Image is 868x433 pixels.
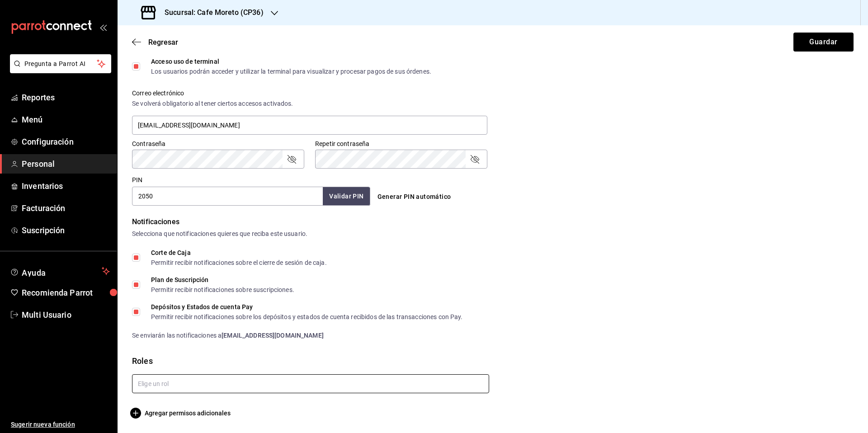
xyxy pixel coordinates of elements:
span: Multi Usuario [22,309,110,321]
span: Regresar [148,38,178,47]
div: Selecciona que notificaciones quieres que reciba este usuario. [132,229,854,239]
div: Se enviarán las notificaciones a [132,331,854,340]
button: Guardar [793,33,854,52]
h3: Sucursal: Cafe Moreto (CP36) [157,7,264,18]
button: Generar PIN automático [374,188,455,205]
button: passwordField [286,154,297,165]
div: Plan de Suscripción [151,277,294,283]
span: Facturación [22,202,110,214]
span: Reportes [22,91,110,104]
span: Recomienda Parrot [22,287,110,299]
div: Notificaciones [132,216,854,227]
button: Regresar [132,38,178,47]
div: Permitir recibir notificaciones sobre suscripciones. [151,287,294,293]
button: Pregunta a Parrot AI [10,54,111,73]
button: Validar PIN [323,187,370,206]
div: Corte de Caja [151,249,327,256]
span: Suscripción [22,224,110,236]
button: open_drawer_menu [99,24,107,31]
span: Ayuda [22,266,98,277]
div: Permitir recibir notificaciones sobre los depósitos y estados de cuenta recibidos de las transacc... [151,314,463,320]
span: Inventarios [22,180,110,192]
input: 3 a 6 dígitos [132,187,323,206]
span: Menú [22,113,110,126]
span: Sugerir nueva función [11,420,110,429]
span: Pregunta a Parrot AI [24,59,97,69]
div: Acceso uso de terminal [151,58,431,65]
label: Repetir contraseña [315,141,487,147]
label: PIN [132,177,142,183]
span: Configuración [22,136,110,148]
input: Elige un rol [132,374,489,393]
button: Agregar permisos adicionales [132,408,231,419]
div: Depósitos y Estados de cuenta Pay [151,304,463,310]
strong: [EMAIL_ADDRESS][DOMAIN_NAME] [222,332,324,339]
div: Los usuarios podrán acceder y utilizar la terminal para visualizar y procesar pagos de sus órdenes. [151,68,431,75]
button: passwordField [469,154,480,165]
span: Personal [22,158,110,170]
div: Roles [132,355,854,367]
div: Se volverá obligatorio al tener ciertos accesos activados. [132,99,487,108]
div: Permitir recibir notificaciones sobre el cierre de sesión de caja. [151,259,327,266]
label: Correo electrónico [132,90,487,96]
a: Pregunta a Parrot AI [6,66,111,75]
label: Contraseña [132,141,304,147]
